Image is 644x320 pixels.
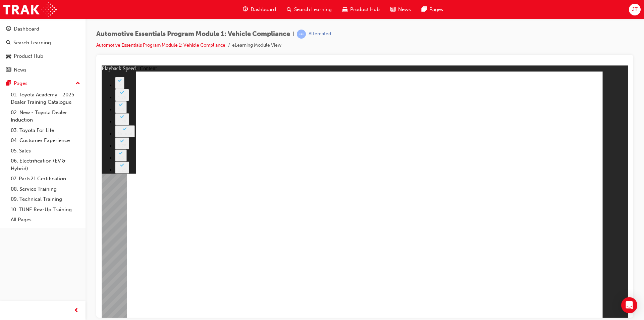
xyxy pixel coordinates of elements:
div: Search Learning [13,39,51,47]
span: Dashboard [251,6,276,13]
a: Automotive Essentials Program Module 1: Vehicle Compliance [96,42,225,48]
a: 07. Parts21 Certification [8,174,83,184]
span: Search Learning [294,6,332,13]
span: Pages [429,6,443,13]
div: Open Intercom Messenger [621,297,637,313]
span: pages-icon [6,81,11,87]
div: Dashboard [14,25,39,33]
a: Dashboard [3,23,83,35]
a: Search Learning [3,37,83,49]
a: News [3,64,83,76]
a: 05. Sales [8,146,83,156]
a: pages-iconPages [416,3,448,16]
a: Product Hub [3,50,83,62]
span: Automotive Essentials Program Module 1: Vehicle Compliance [96,30,290,38]
span: news-icon [6,67,11,73]
span: JT [632,6,638,13]
div: Pages [14,80,28,87]
span: | [293,30,294,38]
span: up-icon [75,79,80,88]
button: JT [629,4,641,15]
li: eLearning Module View [232,42,281,49]
a: 04. Customer Experience [8,135,83,146]
span: guage-icon [6,26,11,32]
button: Pages [3,77,83,90]
a: search-iconSearch Learning [281,3,337,16]
a: guage-iconDashboard [237,3,281,16]
span: News [398,6,411,13]
span: search-icon [287,5,291,14]
a: All Pages [8,215,83,225]
div: Product Hub [14,52,43,60]
span: news-icon [390,5,395,14]
a: 02. New - Toyota Dealer Induction [8,107,83,125]
a: 10. TUNE Rev-Up Training [8,204,83,215]
a: 03. Toyota For Life [8,125,83,136]
a: news-iconNews [385,3,416,16]
button: DashboardSearch LearningProduct HubNews [3,21,83,77]
span: guage-icon [243,5,248,14]
span: car-icon [6,53,11,59]
a: 01. Toyota Academy - 2025 Dealer Training Catalogue [8,90,83,107]
span: Product Hub [350,6,380,13]
a: 08. Service Training [8,184,83,194]
a: 09. Technical Training [8,194,83,204]
div: Attempted [309,31,331,37]
span: car-icon [342,5,347,14]
a: 06. Electrification (EV & Hybrid) [8,156,83,174]
a: car-iconProduct Hub [337,3,385,16]
img: Trak [3,2,57,17]
span: prev-icon [74,307,79,315]
span: search-icon [6,40,11,46]
span: learningRecordVerb_ATTEMPT-icon [297,30,306,39]
div: News [14,66,26,74]
span: pages-icon [422,5,427,14]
